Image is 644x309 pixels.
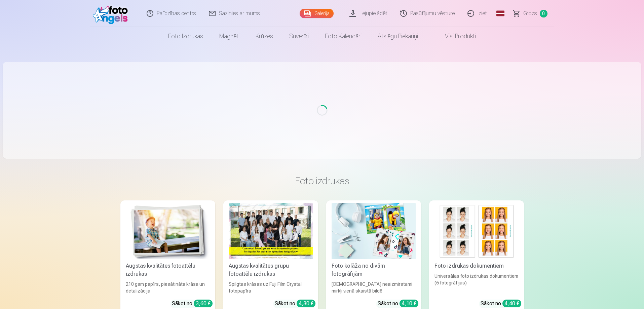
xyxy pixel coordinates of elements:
a: Atslēgu piekariņi [370,27,426,46]
img: Foto kolāža no divām fotogrāfijām [332,203,416,259]
div: Augstas kvalitātes fotoattēlu izdrukas [123,262,213,278]
a: Foto izdrukas [160,27,211,46]
div: 4,10 € [400,300,418,307]
a: Suvenīri [281,27,317,46]
span: Grozs [523,9,537,17]
div: [DEMOGRAPHIC_DATA] neaizmirstami mirkļi vienā skaistā bildē [329,281,418,294]
div: 3,60 € [194,300,213,307]
div: Sākot no [275,300,315,308]
div: Spilgtas krāsas uz Fuji Film Crystal fotopapīra [226,281,315,294]
a: Foto kalendāri [317,27,370,46]
h3: Foto izdrukas [126,175,519,187]
div: Sākot no [378,300,418,308]
div: 210 gsm papīrs, piesātināta krāsa un detalizācija [123,281,213,294]
a: Krūzes [248,27,281,46]
img: Augstas kvalitātes fotoattēlu izdrukas [126,203,210,259]
div: Augstas kvalitātes grupu fotoattēlu izdrukas [226,262,315,278]
div: Foto izdrukas dokumentiem [432,262,521,270]
a: Galerija [300,9,334,18]
div: Universālas foto izdrukas dokumentiem (6 fotogrāfijas) [432,273,521,294]
img: /fa1 [93,3,131,24]
div: Foto kolāža no divām fotogrāfijām [329,262,418,278]
div: Sākot no [172,300,213,308]
div: 4,30 € [297,300,315,307]
div: Sākot no [481,300,521,308]
img: Foto izdrukas dokumentiem [434,203,519,259]
div: 4,40 € [502,300,521,307]
a: Visi produkti [426,27,484,46]
span: 0 [540,10,547,17]
a: Magnēti [211,27,248,46]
